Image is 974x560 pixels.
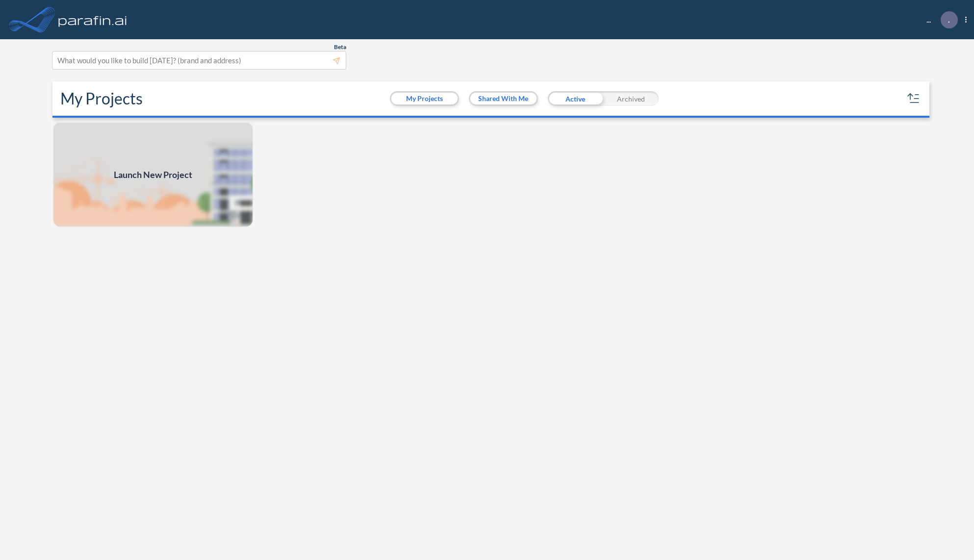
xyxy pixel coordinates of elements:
p: . [948,15,950,24]
img: add [52,122,254,228]
button: sort [906,91,922,106]
button: Shared With Me [470,93,537,104]
button: My Projects [391,93,458,104]
a: Launch New Project [52,122,254,228]
span: Launch New Project [114,168,192,181]
div: Active [548,91,603,106]
div: Archived [603,91,659,106]
div: ... [912,11,967,28]
h2: My Projects [60,89,143,108]
img: logo [56,10,129,29]
span: Beta [334,43,346,51]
